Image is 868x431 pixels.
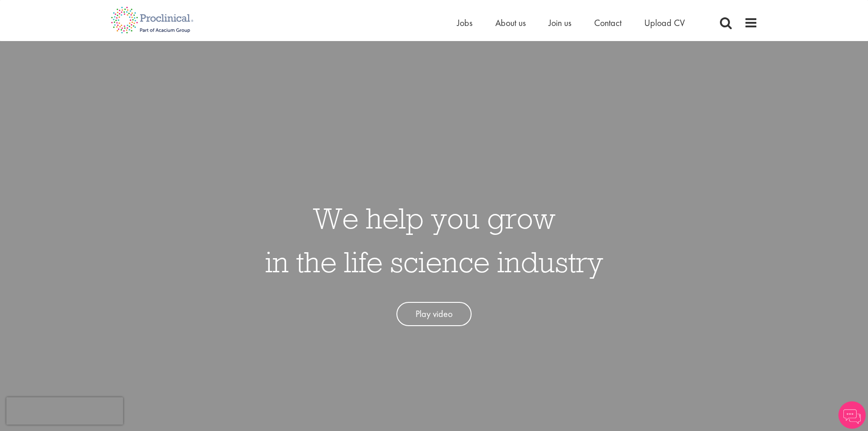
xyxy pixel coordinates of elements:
a: Play video [396,302,472,326]
img: Chatbot [838,401,866,429]
a: Upload CV [644,17,685,29]
a: About us [495,17,526,29]
a: Jobs [457,17,473,29]
a: Join us [549,17,571,29]
a: Contact [594,17,621,29]
h1: We help you grow in the life science industry [265,196,603,284]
